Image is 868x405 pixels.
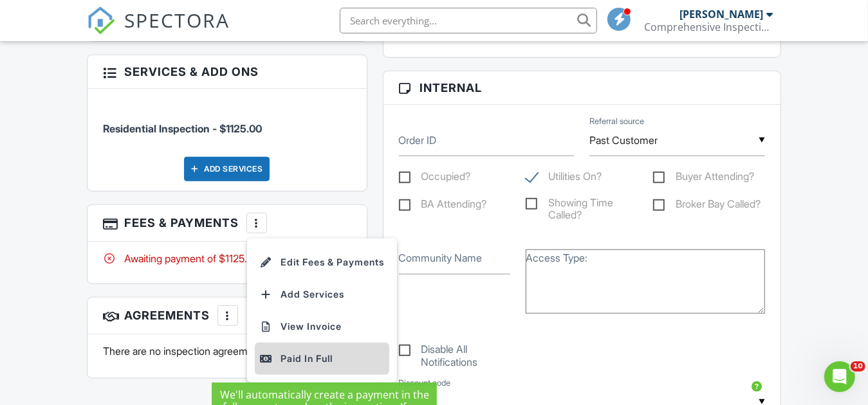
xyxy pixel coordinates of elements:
[103,251,351,265] div: Awaiting payment of $1125.00.
[103,344,351,358] p: There are no inspection agreements.
[399,251,483,265] label: Community Name
[399,133,437,147] label: Order ID
[644,21,773,33] div: Comprehensive Inspections
[399,343,511,359] label: Disable All Notifications
[653,170,754,186] label: Buyer Attending?
[88,298,367,334] h3: Agreements
[526,249,765,314] textarea: Access Type:
[88,205,367,242] h3: Fees & Payments
[383,71,781,105] h3: Internal
[526,170,602,186] label: Utilities On?
[124,6,230,33] span: SPECTORA
[103,98,351,146] li: Manual fee: Residential Inspection
[340,8,597,33] input: Search everything...
[88,55,367,89] h3: Services & Add ons
[679,8,763,21] div: [PERSON_NAME]
[851,361,865,372] span: 10
[399,198,487,214] label: BA Attending?
[653,198,761,214] label: Broker Bay Called?
[103,122,262,135] span: Residential Inspection - $1125.00
[87,17,230,44] a: SPECTORA
[526,251,587,265] label: Access Type:
[399,243,511,274] input: Community Name
[399,377,451,389] label: Discount code
[399,170,471,186] label: Occupied?
[589,116,644,127] label: Referral source
[184,157,270,181] div: Add Services
[824,361,855,392] iframe: Intercom live chat
[87,6,115,35] img: The Best Home Inspection Software - Spectora
[526,197,638,213] label: Showing Time Called?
